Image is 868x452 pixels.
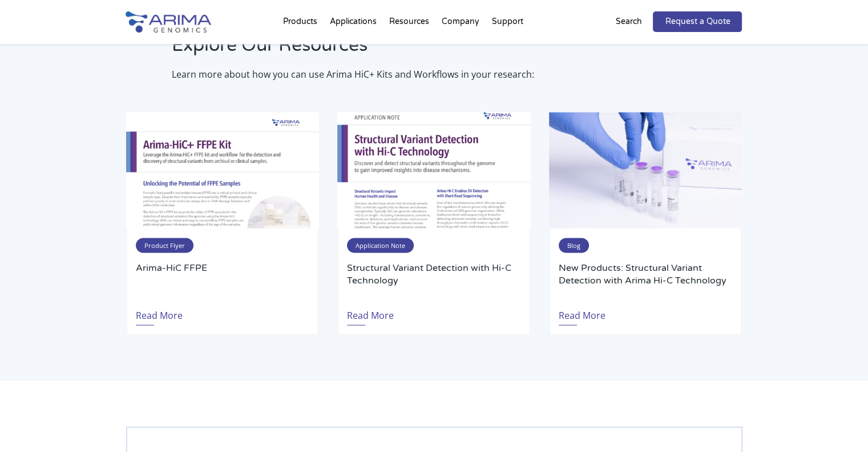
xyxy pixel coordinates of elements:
input: Other [3,263,10,271]
p: Search [615,14,641,29]
a: Read More [559,299,605,326]
input: Single-Cell Methyl-3C [3,219,10,226]
input: Human Health [253,204,260,211]
span: Capture Hi-C [13,174,56,184]
input: Hi-C for FFPE [3,204,10,211]
input: Gene Regulation [253,174,260,182]
p: Learn more about how you can use Arima HiC+ Kits and Workflows in your research: [172,67,580,82]
a: Read More [347,299,394,326]
span: What is your area of interest? [250,141,350,151]
input: Hi-C [3,159,10,167]
a: New Products: Structural Variant Detection with Arima Hi-C Technology [559,262,732,299]
input: Structural Variant Discovery [253,219,260,226]
a: Read More [136,299,183,326]
h2: Explore Our Resources [172,33,580,67]
span: Last name [250,1,285,11]
input: High Coverage Hi-C [3,189,10,197]
img: Image_Product-Flyer-Arima-HiC-FFPE_Page_1-500x300.png [126,113,319,229]
a: Request a Quote [653,11,742,32]
img: Arima-Genomics-logo [126,11,211,33]
span: Single-Cell Methyl-3C [13,218,84,229]
img: HiC-Kit_Arima-Genomics-2-500x300.jpg [549,113,742,229]
span: Product Flyer [136,238,193,253]
a: Structural Variant Detection with Hi-C Technology [347,262,520,299]
img: Image_Application-Note-Structural-Variant-Detection-with-Hi-C-Technology_Page_1-500x300.png [337,113,530,229]
span: Genome Assembly [263,159,326,169]
input: Library Prep [3,234,10,241]
span: Arima Bioinformatics Platform [13,248,115,258]
span: Epigenetics [263,189,301,199]
input: Capture Hi-C [3,174,10,182]
span: Other [13,263,33,273]
span: Application Note [347,238,414,253]
span: Blog [559,238,589,253]
span: Library Prep [13,233,55,243]
a: Arima-HiC FFPE [136,262,309,299]
span: Hi-C for FFPE [13,203,57,214]
span: State [250,94,268,105]
span: Gene Regulation [263,174,319,184]
span: Hi-C [13,159,27,169]
input: Other [253,234,260,241]
input: Epigenetics [253,189,260,197]
span: High Coverage Hi-C [13,189,79,199]
input: Arima Bioinformatics Platform [3,249,10,256]
span: Human Health [263,203,313,214]
span: Other [263,233,283,243]
span: Structural Variant Discovery [263,218,358,229]
input: Genome Assembly [253,159,260,167]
